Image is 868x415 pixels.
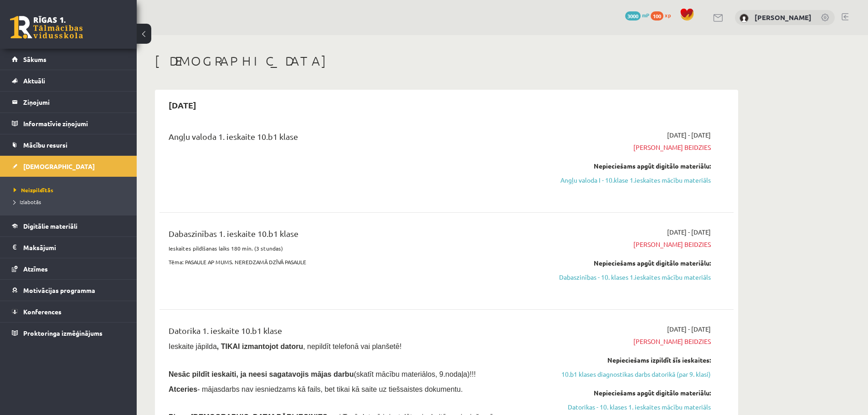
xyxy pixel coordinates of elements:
[12,92,125,113] a: Ziņojumi
[169,227,525,244] div: Dabaszinības 1. ieskaite 10.b1 klase
[217,343,303,350] b: , TIKAI izmantojot datoru
[539,388,711,398] div: Nepieciešams apgūt digitālo materiālu:
[12,113,125,134] a: Informatīvie ziņojumi
[23,113,125,134] legend: Informatīvie ziņojumi
[169,258,525,266] p: Tēma: PASAULE AP MUMS. NEREDZAMĀ DZĪVĀ PASAULE
[169,370,354,378] span: Nesāc pildīt ieskaiti, ja neesi sagatavojis mājas darbu
[169,244,525,252] p: Ieskaites pildīšanas laiks 180 min. (3 stundas)
[14,186,128,194] a: Neizpildītās
[159,94,205,116] h2: [DATE]
[14,186,53,194] span: Neizpildītās
[12,237,125,258] a: Maksājumi
[539,143,711,152] span: [PERSON_NAME] beidzies
[625,11,641,20] span: 3000
[23,307,62,316] span: Konferences
[354,370,476,378] span: (skatīt mācību materiālos, 9.nodaļa)!!!
[12,70,125,91] a: Aktuāli
[23,286,95,294] span: Motivācijas programma
[539,258,711,268] div: Nepieciešams apgūt digitālo materiālu:
[740,14,749,23] img: Dmitrijs Kolmakovs
[539,355,711,365] div: Nepieciešams izpildīt šīs ieskaites:
[169,385,463,393] span: - mājasdarbs nav iesniedzams kā fails, bet tikai kā saite uz tiešsaistes dokumentu.
[23,77,45,85] span: Aktuāli
[10,16,83,39] a: Rīgas 1. Tālmācības vidusskola
[665,11,671,19] span: xp
[667,130,711,140] span: [DATE] - [DATE]
[539,240,711,249] span: [PERSON_NAME] beidzies
[23,265,48,273] span: Atzīmes
[169,324,525,341] div: Datorika 1. ieskaite 10.b1 klase
[12,280,125,301] a: Motivācijas programma
[23,141,67,149] span: Mācību resursi
[23,162,95,170] span: [DEMOGRAPHIC_DATA]
[23,55,46,63] span: Sākums
[667,324,711,334] span: [DATE] - [DATE]
[539,175,711,185] a: Angļu valoda I - 10.klase 1.ieskaites mācību materiāls
[642,11,649,19] span: mP
[169,130,525,147] div: Angļu valoda 1. ieskaite 10.b1 klase
[12,323,125,343] a: Proktoringa izmēģinājums
[651,11,675,19] a: 100 xp
[755,13,812,22] a: [PERSON_NAME]
[155,53,738,69] h1: [DEMOGRAPHIC_DATA]
[169,343,401,350] span: Ieskaite jāpilda , nepildīt telefonā vai planšetē!
[23,92,125,113] legend: Ziņojumi
[12,301,125,322] a: Konferences
[23,237,125,258] legend: Maksājumi
[12,258,125,279] a: Atzīmes
[12,49,125,70] a: Sākums
[14,198,41,205] span: Izlabotās
[12,156,125,177] a: [DEMOGRAPHIC_DATA]
[23,329,103,337] span: Proktoringa izmēģinājums
[651,11,663,20] span: 100
[12,215,125,236] a: Digitālie materiāli
[169,385,197,393] b: Atceries
[539,369,711,379] a: 10.b1 klases diagnostikas darbs datorikā (par 9. klasi)
[539,337,711,346] span: [PERSON_NAME] beidzies
[23,222,77,230] span: Digitālie materiāli
[539,402,711,412] a: Datorikas - 10. klases 1. ieskaites mācību materiāls
[12,134,125,155] a: Mācību resursi
[667,227,711,237] span: [DATE] - [DATE]
[539,272,711,282] a: Dabaszinības - 10. klases 1.ieskaites mācību materiāls
[14,198,128,206] a: Izlabotās
[539,161,711,171] div: Nepieciešams apgūt digitālo materiālu:
[625,11,649,19] a: 3000 mP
